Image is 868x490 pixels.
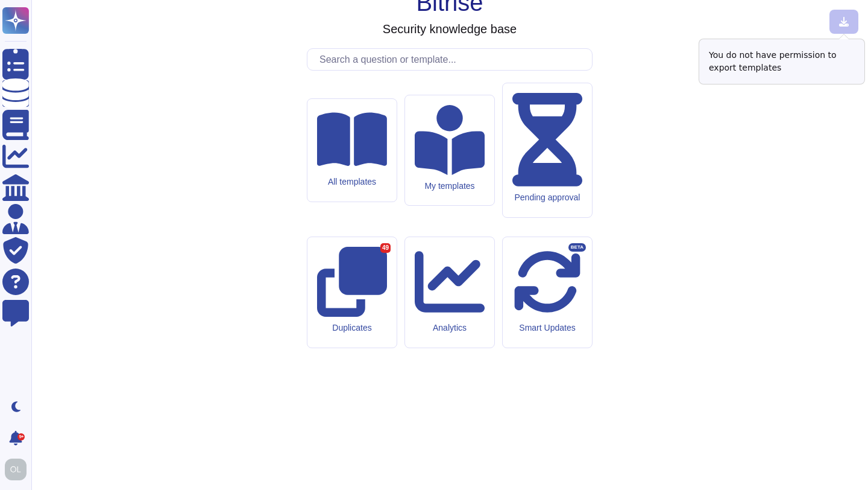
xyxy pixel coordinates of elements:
[512,192,582,203] div: Pending approval
[383,22,517,36] h3: Security knowledge base
[17,433,25,441] div: 9+
[699,39,864,84] div: You do not have permission to export templates
[380,243,391,253] div: 49
[2,456,35,483] button: user
[415,181,485,191] div: My templates
[5,459,27,480] img: user
[415,323,485,333] div: Analytics
[512,323,582,333] div: Smart Updates
[313,49,592,70] input: Search a question or template...
[317,323,387,333] div: Duplicates
[568,243,586,252] div: BETA
[317,177,387,187] div: All templates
